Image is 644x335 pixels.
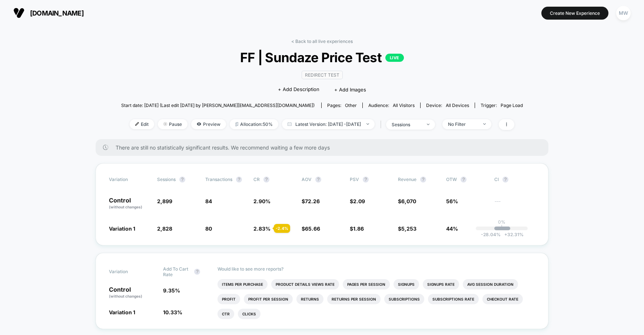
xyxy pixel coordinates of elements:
li: Clicks [238,309,260,319]
img: end [366,123,369,125]
span: 72.26 [305,198,320,204]
button: ? [363,177,369,182]
button: MW [614,6,633,21]
span: Variation [109,177,150,182]
span: Latest Version: [DATE] - [DATE] [282,119,375,129]
span: Allocation: 50% [230,119,278,129]
span: 10.33 % [163,309,182,315]
span: 2.90 % [253,198,270,204]
span: Revenue [398,177,416,182]
img: edit [135,122,139,126]
img: Visually logo [13,7,24,19]
span: 1.86 [353,225,364,232]
li: Product Details Views Rate [271,279,339,289]
span: 2.09 [353,198,365,204]
span: other [345,103,357,108]
div: sessions [392,122,421,127]
span: + Add Images [334,87,366,93]
span: Variation [109,266,150,277]
span: AOV [302,177,312,182]
img: end [427,124,429,125]
li: Checkout Rate [482,294,523,304]
span: Redirect Test [302,71,343,79]
span: + [504,232,507,237]
img: rebalance [235,122,238,126]
span: $ [398,225,416,232]
span: 65.66 [305,225,320,232]
li: Ctr [218,309,234,319]
span: Sessions [157,177,176,182]
li: Profit [218,294,240,304]
p: 0% [498,219,505,225]
span: 5,253 [401,225,416,232]
span: Device: [420,103,475,108]
img: end [163,122,167,126]
span: 9.35 % [163,287,180,294]
button: ? [179,177,185,182]
button: ? [263,177,269,182]
span: 6,070 [401,198,416,204]
span: 2,899 [157,198,172,204]
span: PSV [350,177,359,182]
span: CI [494,177,535,182]
span: Variation 1 [109,309,135,315]
span: all devices [446,103,469,108]
li: Subscriptions Rate [428,294,479,304]
span: 84 [205,198,212,204]
div: Pages: [327,103,357,108]
button: ? [236,177,242,182]
span: 2,828 [157,225,172,232]
span: OTW [446,177,487,182]
div: Trigger: [481,103,523,108]
span: Start date: [DATE] (Last edit [DATE] by [PERSON_NAME][EMAIL_ADDRESS][DOMAIN_NAME]) [121,103,315,108]
span: | [378,119,386,130]
li: Avg Session Duration [463,279,518,289]
p: LIVE [385,54,404,62]
span: [DOMAIN_NAME] [30,9,84,17]
span: Pause [158,119,187,129]
span: 2.83 % [253,225,270,232]
button: Create New Experience [541,7,608,20]
p: Control [109,197,150,210]
span: Transactions [205,177,232,182]
img: end [483,123,486,125]
span: 44% [446,225,458,232]
span: Page Load [501,103,523,108]
span: (without changes) [109,205,142,209]
span: $ [302,225,320,232]
span: Variation 1 [109,225,135,232]
span: -28.04 % [481,232,501,237]
span: $ [350,198,365,204]
span: 56% [446,198,458,204]
div: - 2.4 % [274,224,290,233]
div: MW [616,6,631,20]
span: 80 [205,225,212,232]
li: Returns [296,294,323,304]
li: Profit Per Session [244,294,293,304]
p: Control [109,287,156,299]
button: [DOMAIN_NAME] [11,7,86,19]
button: ? [502,177,508,182]
div: Audience: [368,103,415,108]
a: < Back to all live experiences [291,38,353,44]
span: FF | Sundaze Price Test [141,50,502,65]
span: (without changes) [109,294,142,298]
span: $ [350,225,364,232]
span: All Visitors [393,103,415,108]
button: ? [315,177,321,182]
span: + Add Description [278,86,319,93]
button: ? [461,177,467,182]
span: $ [302,198,320,204]
p: Would like to see more reports? [218,266,535,272]
li: Returns Per Session [327,294,381,304]
p: | [501,225,502,230]
div: No Filter [448,121,478,127]
span: Preview [191,119,226,129]
span: Edit [130,119,154,129]
span: 32.31 % [501,232,524,237]
span: There are still no statistically significant results. We recommend waiting a few more days [116,144,534,151]
button: ? [194,269,200,275]
button: ? [420,177,426,182]
span: CR [253,177,260,182]
span: Add To Cart Rate [163,266,190,277]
